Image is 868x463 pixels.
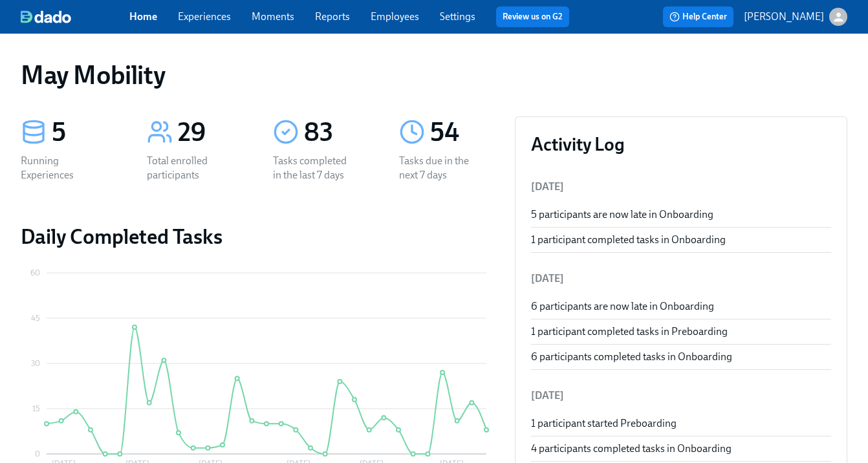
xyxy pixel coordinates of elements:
[21,224,494,250] h2: Daily Completed Tasks
[147,154,230,182] div: Total enrolled participants
[744,10,824,24] p: [PERSON_NAME]
[531,263,831,294] li: [DATE]
[304,116,368,149] div: 83
[531,208,831,222] div: 5 participants are now late in Onboarding
[21,154,103,182] div: Running Experiences
[531,233,831,247] div: 1 participant completed tasks in Onboarding
[30,268,40,277] tspan: 60
[531,133,831,156] h3: Activity Log
[32,404,40,413] tspan: 15
[531,299,831,314] div: 6 participants are now late in Onboarding
[440,10,475,23] a: Settings
[669,10,727,23] span: Help Center
[52,116,116,149] div: 5
[21,59,165,91] h1: May Mobility
[31,314,40,323] tspan: 45
[315,10,350,23] a: Reports
[371,10,419,23] a: Employees
[744,8,847,26] button: [PERSON_NAME]
[178,116,242,149] div: 29
[663,6,733,27] button: Help Center
[35,449,40,458] tspan: 0
[21,10,71,23] img: dado
[531,380,831,411] li: [DATE]
[178,10,231,23] a: Experiences
[399,154,482,182] div: Tasks due in the next 7 days
[31,359,40,368] tspan: 30
[273,154,356,182] div: Tasks completed in the last 7 days
[21,10,129,23] a: dado
[496,6,569,27] button: Review us on G2
[531,416,831,431] div: 1 participant started Preboarding
[531,442,831,456] div: 4 participants completed tasks in Onboarding
[252,10,294,23] a: Moments
[531,180,564,193] span: [DATE]
[531,350,831,364] div: 6 participants completed tasks in Onboarding
[531,325,831,339] div: 1 participant completed tasks in Preboarding
[129,10,157,23] a: Home
[430,116,494,149] div: 54
[503,10,563,23] a: Review us on G2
